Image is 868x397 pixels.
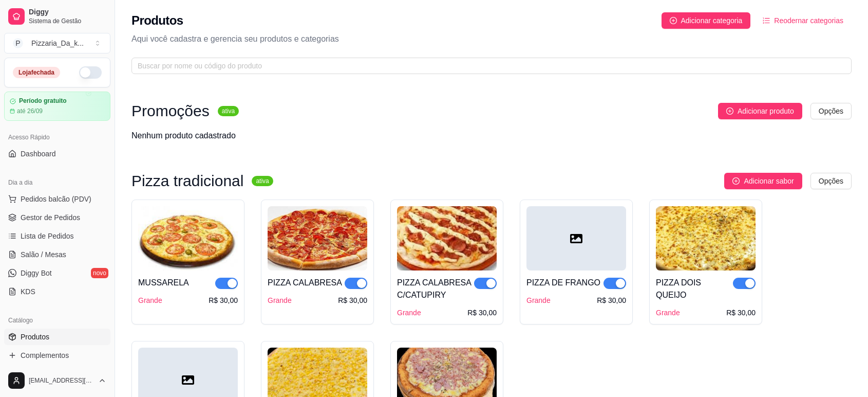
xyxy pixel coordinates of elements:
[138,206,238,270] img: product-image
[810,103,852,119] button: Opções
[819,175,843,187] span: Opções
[338,295,367,305] div: R$ 30,00
[21,231,74,241] span: Lista de Pedidos
[138,60,837,71] input: Buscar por nome ou código do produto
[754,12,852,29] button: Reodernar categorias
[718,103,802,119] button: Adicionar produto
[19,97,67,105] article: Período gratuito
[131,12,183,29] h2: Produtos
[218,106,239,116] sup: ativa
[4,92,110,121] a: Período gratuitoaté 26/09
[726,308,756,318] div: R$ 30,00
[738,105,794,117] span: Adicionar produto
[4,228,110,244] a: Lista de Pedidos
[21,194,91,204] span: Pedidos balcão (PDV)
[138,295,162,305] div: Grande
[4,33,110,53] button: Select a team
[670,17,677,24] span: plus-circle
[268,206,367,270] img: product-image
[131,105,210,117] h3: Promoções
[21,350,69,360] span: Complementos
[131,175,243,187] h3: Pizza tradicional
[819,105,843,117] span: Opções
[732,177,740,185] span: plus-circle
[4,347,110,364] a: Complementos
[397,308,421,318] div: Grande
[209,295,238,305] div: R$ 30,00
[4,283,110,300] a: KDS
[810,173,852,189] button: Opções
[681,15,743,26] span: Adicionar categoria
[4,146,110,162] a: Dashboard
[79,66,102,79] button: Alterar Status
[4,209,110,226] a: Gestor de Pedidos
[21,212,80,223] span: Gestor de Pedidos
[656,206,756,270] img: product-image
[656,308,680,318] div: Grande
[29,8,106,17] span: Diggy
[656,277,733,301] div: PIZZA DOIS QUEIJO
[21,332,49,342] span: Produtos
[726,107,733,115] span: plus-circle
[29,376,94,385] span: [EMAIL_ADDRESS][DOMAIN_NAME]
[21,249,66,260] span: Salão / Mesas
[268,295,292,305] div: Grande
[467,308,497,318] div: R$ 30,00
[21,286,35,297] span: KDS
[29,17,106,25] span: Sistema de Gestão
[774,15,843,26] span: Reodernar categorias
[17,107,43,115] article: até 26/09
[138,277,189,289] div: MUSSARELA
[21,149,56,159] span: Dashboard
[4,174,110,191] div: Dia a dia
[597,295,626,305] div: R$ 30,00
[4,129,110,146] div: Acesso Rápido
[268,277,342,289] div: PIZZA CALABRESA
[4,265,110,281] a: Diggy Botnovo
[662,12,751,29] button: Adicionar categoria
[21,268,52,278] span: Diggy Bot
[4,312,110,329] div: Catálogo
[4,329,110,345] a: Produtos
[131,130,236,142] div: Nenhum produto cadastrado
[4,191,110,207] button: Pedidos balcão (PDV)
[397,206,497,270] img: product-image
[4,368,110,393] button: [EMAIL_ADDRESS][DOMAIN_NAME]
[744,175,794,187] span: Adicionar sabor
[13,38,23,48] span: P
[526,277,600,289] div: PIZZA DE FRANGO
[131,33,852,45] p: Aqui você cadastra e gerencia seu produtos e categorias
[4,246,110,263] a: Salão / Mesas
[397,277,474,301] div: PIZZA CALABRESA C/CATUPIRY
[252,176,273,186] sup: ativa
[763,17,770,24] span: ordered-list
[724,173,802,189] button: Adicionar sabor
[4,4,110,29] a: DiggySistema de Gestão
[13,67,60,78] div: Loja fechada
[526,295,551,305] div: Grande
[31,38,84,48] div: Pizzaria_Da_k ...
